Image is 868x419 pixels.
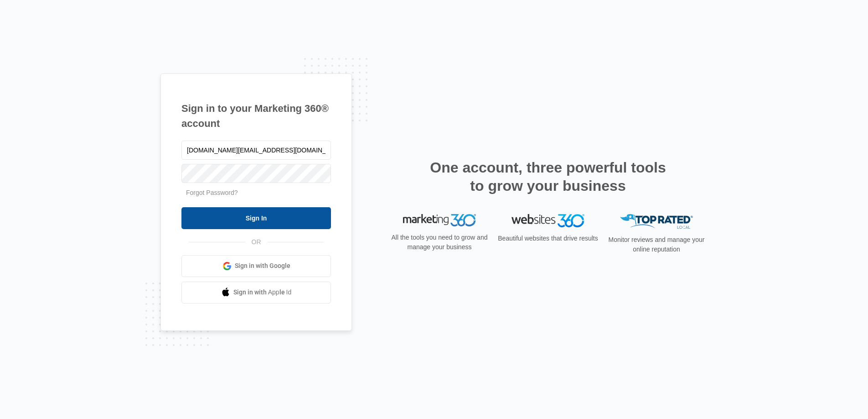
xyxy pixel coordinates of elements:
h2: One account, three powerful tools to grow your business [427,158,669,195]
img: Websites 360 [511,214,584,227]
img: Marketing 360 [403,214,476,227]
input: Sign In [181,207,331,229]
input: Email [181,141,331,160]
span: Sign in with Google [235,261,290,271]
img: Top Rated Local [620,214,693,229]
p: Beautiful websites that drive results [497,234,599,243]
h1: Sign in to your Marketing 360® account [181,101,331,131]
span: Sign in with Apple Id [233,288,292,297]
p: Monitor reviews and manage your online reputation [605,235,708,254]
a: Forgot Password? [186,189,238,196]
a: Sign in with Google [181,255,331,277]
p: All the tools you need to grow and manage your business [388,233,491,252]
span: OR [245,237,268,247]
a: Sign in with Apple Id [181,282,331,304]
